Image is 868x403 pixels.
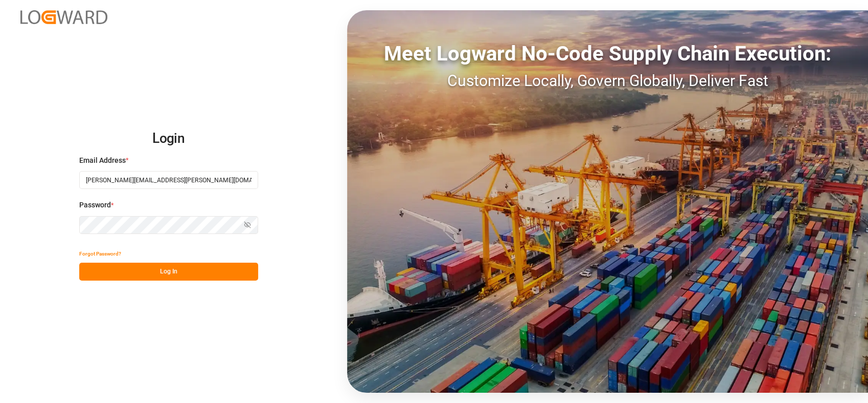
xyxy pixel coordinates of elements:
[79,263,258,281] button: Log In
[347,38,868,69] div: Meet Logward No-Code Supply Chain Execution:
[347,69,868,92] div: Customize Locally, Govern Globally, Deliver Fast
[79,122,258,155] h2: Login
[79,171,258,189] input: Enter your email
[79,200,111,210] span: Password
[20,10,107,24] img: Logward_new_orange.png
[79,245,121,263] button: Forgot Password?
[79,155,126,166] span: Email Address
